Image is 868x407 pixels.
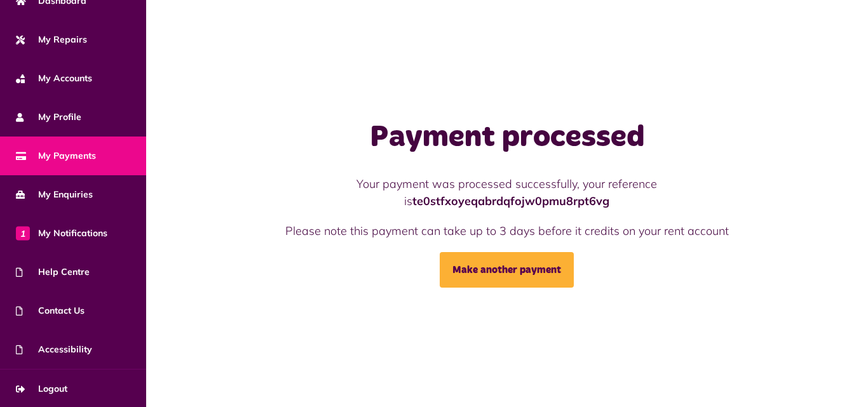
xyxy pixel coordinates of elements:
[262,119,752,156] h1: Payment processed
[16,304,85,317] span: Contact Us
[16,382,67,396] span: Logout
[16,110,81,124] span: My Profile
[412,194,609,208] strong: te0stfxoyeqabrdqfojw0pmu8rpt6vg
[16,226,30,240] span: 1
[16,188,93,201] span: My Enquiries
[16,265,90,279] span: Help Centre
[440,252,574,288] a: Make another payment
[16,149,96,163] span: My Payments
[16,227,107,240] span: My Notifications
[16,343,92,356] span: Accessibility
[16,33,87,46] span: My Repairs
[16,72,92,85] span: My Accounts
[262,175,752,210] p: Your payment was processed successfully, your reference is
[262,222,752,239] p: Please note this payment can take up to 3 days before it credits on your rent account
